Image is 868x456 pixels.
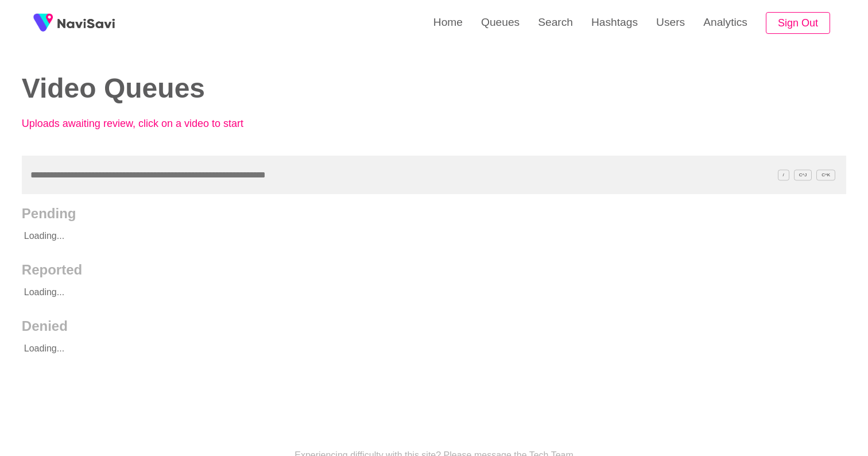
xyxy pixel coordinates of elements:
[57,17,115,29] img: fireSpot
[794,169,812,180] span: C^J
[22,262,846,278] h2: Reported
[766,12,830,34] button: Sign Out
[22,222,764,250] p: Loading...
[22,206,846,222] h2: Pending
[22,74,417,104] h2: Video Queues
[778,169,789,180] span: /
[29,9,57,37] img: fireSpot
[22,318,846,334] h2: Denied
[22,118,274,130] p: Uploads awaiting review, click on a video to start
[816,169,835,180] span: C^K
[22,334,764,363] p: Loading...
[22,278,764,307] p: Loading...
